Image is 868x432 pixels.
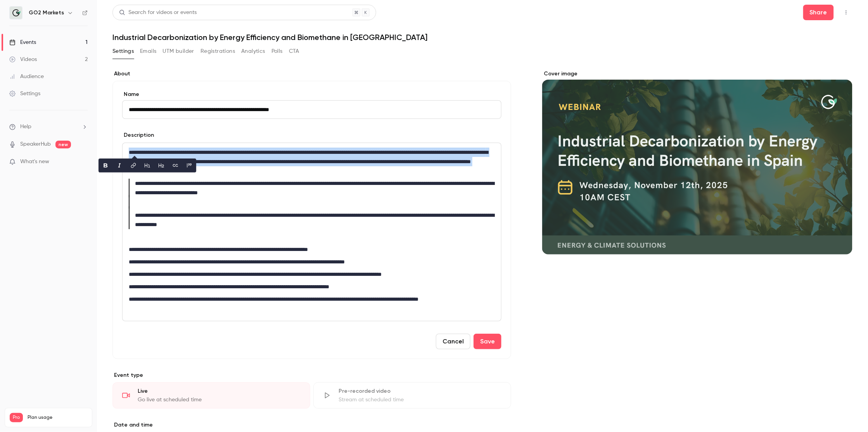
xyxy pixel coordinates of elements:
button: bold [99,159,112,172]
label: About [112,70,511,78]
button: UTM builder [163,45,194,57]
div: Pre-recorded videoStream at scheduled time [313,382,511,409]
button: Polls [271,45,283,57]
div: Settings [9,90,40,98]
div: Stream at scheduled time [339,396,501,404]
span: What's new [20,158,49,166]
button: Emails [140,45,156,57]
button: link [127,159,140,172]
span: Plan usage [28,415,87,421]
span: Pro [10,413,23,422]
iframe: Noticeable Trigger [78,159,88,165]
p: Event type [112,371,511,379]
div: Events [9,38,36,46]
h6: GO2 Markets [29,9,64,17]
button: Settings [112,45,134,57]
label: Date and time [112,421,511,429]
button: Save [474,334,501,349]
button: italic [113,159,126,172]
label: Cover image [542,70,852,78]
button: CTA [289,45,299,57]
div: Live [138,387,301,395]
section: Cover image [542,70,852,254]
div: editor [123,143,501,321]
button: Analytics [241,45,265,57]
section: description [122,143,501,321]
div: Audience [9,73,44,80]
button: Share [803,5,834,20]
h1: Industrial Decarbonization by Energy Efficiency and Biomethane in [GEOGRAPHIC_DATA] [112,33,852,42]
div: Search for videos or events [119,9,197,17]
button: Registrations [201,45,235,57]
div: LiveGo live at scheduled time [112,382,310,409]
span: Help [20,123,31,131]
button: Cancel [436,334,470,349]
div: Pre-recorded video [339,387,501,395]
div: Go live at scheduled time [138,396,301,404]
div: Videos [9,56,37,63]
img: GO2 Markets [10,7,22,19]
li: help-dropdown-opener [9,123,88,131]
button: blockquote [183,159,195,172]
label: Description [122,131,154,139]
span: new [55,141,71,148]
a: SpeakerHub [20,140,51,148]
label: Name [122,91,501,98]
